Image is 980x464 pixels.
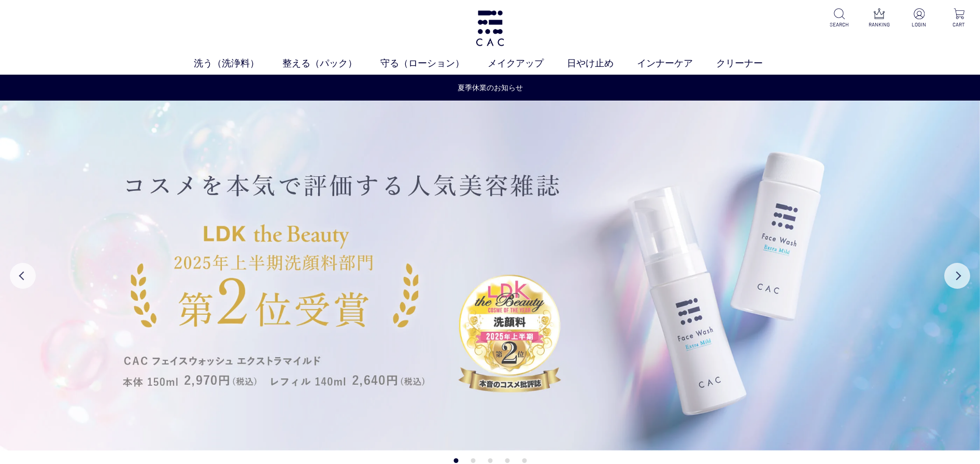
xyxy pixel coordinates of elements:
p: SEARCH [827,21,852,29]
p: RANKING [867,21,892,29]
a: 守る（ローション） [380,57,488,71]
img: logo [474,10,506,46]
button: Previous [10,263,36,289]
a: RANKING [867,8,892,29]
button: Next [944,263,970,289]
p: CART [946,21,972,29]
a: クリーナー [716,57,786,71]
a: メイクアップ [488,57,567,71]
a: インナーケア [637,57,716,71]
button: 3 of 5 [488,458,492,463]
a: 日やけ止め [567,57,637,71]
a: 整える（パック） [282,57,380,71]
a: 夏季休業のお知らせ [458,82,523,93]
button: 4 of 5 [505,458,509,463]
p: LOGIN [906,21,932,29]
a: SEARCH [827,8,852,29]
a: CART [946,8,972,29]
button: 5 of 5 [522,458,527,463]
a: LOGIN [906,8,932,29]
button: 1 of 5 [453,458,458,463]
a: 洗う（洗浄料） [194,57,282,71]
button: 2 of 5 [471,458,475,463]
